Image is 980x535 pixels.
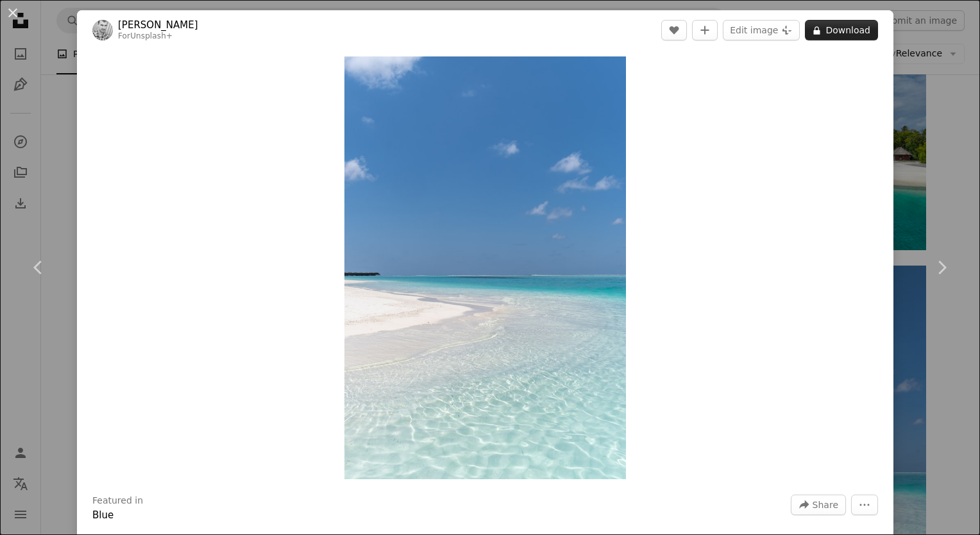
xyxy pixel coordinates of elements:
div: For [118,31,198,42]
button: Like [661,20,687,40]
button: Share this image [791,495,846,515]
a: [PERSON_NAME] [118,19,198,31]
button: Zoom in on this image [344,56,626,479]
button: Download [805,20,878,40]
a: Unsplash+ [130,31,173,40]
button: Add to Collection [692,20,718,40]
span: Share [813,495,838,514]
img: Go to Georgi Kalaydzhiev's profile [92,20,113,40]
img: a sandy beach with clear blue water under a blue sky [344,56,626,479]
h3: Featured in [92,495,143,507]
button: Edit image [723,20,800,40]
a: Blue [92,509,114,521]
a: Next [903,206,980,329]
button: More Actions [851,495,878,515]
